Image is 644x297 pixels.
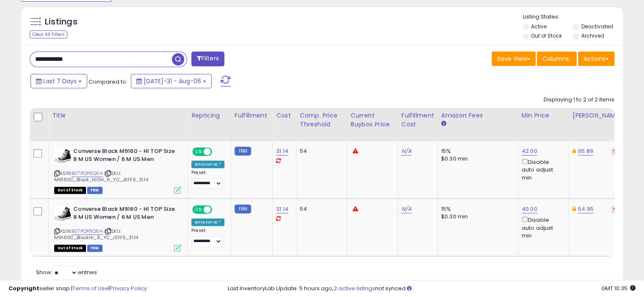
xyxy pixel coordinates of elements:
span: | SKU: M9160C_BlackHi_6_YC_JEFF5_31.14 [54,228,138,240]
div: 15% [441,147,511,155]
button: Columns [537,52,577,66]
a: 31.14 [276,147,288,155]
span: Last 7 Days [43,77,77,85]
a: Terms of Use [72,284,108,292]
div: Disable auto adjust min [522,215,562,240]
div: Amazon AI * [191,218,224,226]
div: 54 [300,147,340,155]
span: 2025-08-14 10:35 GMT [601,284,636,292]
span: FBM [87,187,102,194]
span: OFF [211,206,224,213]
div: Preset: [191,170,224,189]
a: B07PQP6Q6H [72,228,103,235]
div: Fulfillment [235,111,269,120]
span: All listings that are currently out of stock and unavailable for purchase on Amazon [54,245,86,252]
span: Show: entries [36,268,97,276]
img: 51AqHq4yn7L._SL40_.jpg [54,147,71,164]
div: Clear All Filters [30,30,67,38]
button: Actions [578,52,614,66]
span: | SKU: M9160C_Black_HIGH_6_YC_JEFF5_31.14 [54,170,148,183]
div: 54 [300,205,340,213]
a: 54.95 [578,205,594,213]
div: Amazon Fees [441,111,514,120]
label: Archived [581,32,604,39]
div: seller snap | | [8,285,147,293]
b: Converse Black M9160 - HI TOP Size 8 M US Women / 6 M US Men [73,205,176,223]
p: Listing States: [523,13,623,21]
span: ON [193,148,204,155]
button: Last 7 Days [30,74,87,88]
button: [DATE]-31 - Aug-06 [131,74,212,88]
div: Current Buybox Price [351,111,394,129]
span: FBM [87,245,102,252]
a: N/A [401,147,412,155]
a: 31.14 [276,205,288,213]
div: Title [52,111,184,120]
label: Active [531,23,547,30]
div: Repricing [191,111,227,120]
span: All listings that are currently out of stock and unavailable for purchase on Amazon [54,187,86,194]
img: 51AqHq4yn7L._SL40_.jpg [54,205,71,222]
div: Disable auto adjust min [522,157,562,182]
a: 2 active listings [334,284,375,292]
div: ASIN: [54,147,181,193]
label: Out of Stock [531,32,562,39]
div: Preset: [191,228,224,247]
strong: Copyright [8,284,39,292]
a: 65.89 [578,147,593,155]
div: Fulfillment Cost [401,111,434,129]
div: [PERSON_NAME] [572,111,623,120]
h5: Listings [45,16,77,28]
a: B07PQP6Q6H [72,170,103,177]
small: FBM [235,204,251,213]
div: $0.30 min [441,155,511,163]
button: Save View [492,52,536,66]
span: [DATE]-31 - Aug-06 [144,77,201,85]
a: 40.00 [522,205,537,213]
span: OFF [211,148,224,155]
div: Last InventoryLab Update: 5 hours ago, not synced. [228,285,636,293]
div: Displaying 1 to 2 of 2 items [544,96,614,104]
label: Deactivated [581,23,613,30]
span: Compared to: [88,78,127,86]
div: Cost [276,111,293,120]
span: Columns [542,54,569,63]
div: $0.30 min [441,213,511,221]
div: Amazon AI * [191,161,224,168]
button: Filters [191,52,224,66]
b: Converse Black M9160 - HI TOP Size 8 M US Women / 6 M US Men [73,147,176,165]
small: Amazon Fees. [441,120,446,128]
a: Privacy Policy [110,284,147,292]
div: ASIN: [54,205,181,251]
div: Min Price [522,111,565,120]
div: Comp. Price Threshold [300,111,343,129]
span: ON [193,206,204,213]
a: N/A [401,205,412,213]
div: 15% [441,205,511,213]
small: FBM [235,147,251,155]
a: 42.00 [522,147,537,155]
